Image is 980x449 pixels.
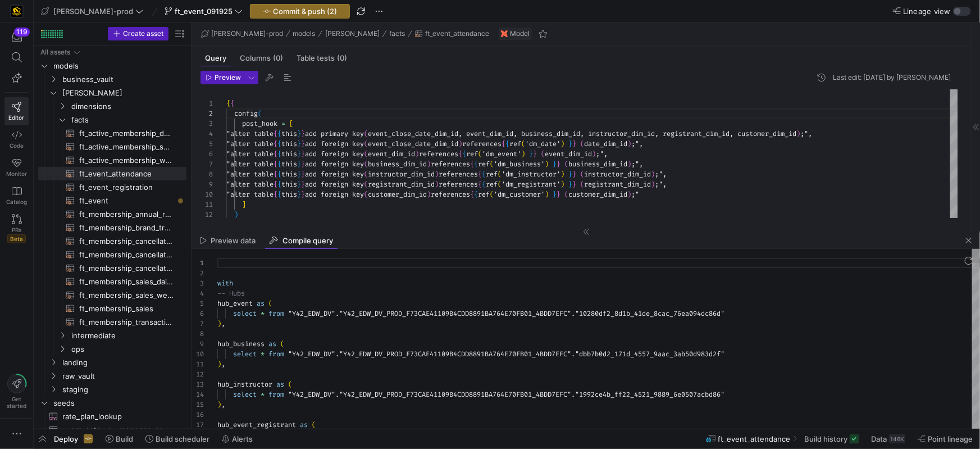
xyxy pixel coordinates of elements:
button: [PERSON_NAME]-prod [198,27,286,40]
span: intermediate [71,329,185,342]
div: Press SPACE to select this row. [38,46,186,59]
div: 9 [200,179,213,189]
span: ) [651,170,655,179]
span: ) [627,190,631,199]
span: } [529,149,533,158]
span: ;", [631,139,643,148]
span: raw_vault [62,370,185,383]
span: ) [545,190,549,199]
span: instructor_dim_id [368,170,435,179]
span: this [281,149,297,158]
button: [PERSON_NAME] [322,27,382,40]
span: (0) [337,55,347,62]
a: PRsBeta [4,210,29,248]
span: } [533,149,537,158]
span: ( [364,139,368,148]
button: ft_event_attendance [412,27,492,40]
span: { [274,149,277,158]
span: (0) [273,55,283,62]
span: Catalog [6,198,27,205]
span: ref [486,170,498,179]
span: } [557,160,560,169]
span: { [462,149,466,158]
div: 10 [200,189,213,199]
button: Preview [200,71,245,84]
span: } [301,170,305,179]
div: Press SPACE to select this row. [38,86,186,99]
span: Preview data [211,237,256,244]
div: Press SPACE to select this row. [38,126,186,140]
div: Press SPACE to select this row. [38,167,186,180]
span: [PERSON_NAME]-prod [211,30,283,38]
span: ft_event_attendance​​​​​​​​​​ [79,167,174,180]
span: } [297,129,301,138]
span: { [277,160,281,169]
span: staging [62,383,185,396]
div: 12 [200,210,213,220]
span: } [301,129,305,138]
span: { [274,129,277,138]
span: { [470,190,474,199]
span: Monitor [6,170,27,177]
span: { [277,180,281,189]
span: customer_dim_id [568,190,627,199]
span: add foreign key [305,139,364,148]
a: ft_membership_transaction​​​​​​​​​​ [38,315,186,329]
span: } [297,180,301,189]
span: ( [364,180,368,189]
span: references [439,180,478,189]
span: ft_event​​​​​​​​​​ [79,194,174,207]
span: ft_membership_brand_transfer​​​​​​​​​​ [79,221,174,234]
span: { [470,160,474,169]
a: ft_active_membership_snapshot​​​​​​​​​​ [38,140,186,153]
span: Commit & push (2) [273,7,337,16]
span: { [482,170,486,179]
a: rate_plan_lookup​​​​​​ [38,410,186,423]
span: ( [564,190,568,199]
span: } [301,139,305,148]
span: date_dim_id [584,139,627,148]
div: 7 [200,159,213,169]
span: ft_active_membership_daily_forecast​​​​​​​​​​ [79,127,174,140]
div: 119 [14,28,30,37]
span: { [474,190,478,199]
div: Press SPACE to select this row. [38,194,186,207]
a: https://storage.googleapis.com/y42-prod-data-exchange/images/uAsz27BndGEK0hZWDFeOjoxA7jCwgK9jE472... [4,2,29,21]
button: Data146K [866,429,910,448]
span: { [277,129,281,138]
span: references [431,190,470,199]
span: ft_membership_sales_weekly_forecast​​​​​​​​​​ [79,289,174,302]
a: ft_active_membership_daily_forecast​​​​​​​​​​ [38,126,186,140]
span: add foreign key [305,149,364,158]
span: add foreign key [305,180,364,189]
span: } [301,180,305,189]
span: } [568,170,572,179]
a: zuora_gateway_response_codes​​​​​​ [38,423,186,437]
span: "alter table [226,170,274,179]
span: ) [651,180,655,189]
span: "alter table [226,129,274,138]
span: Data [871,434,887,443]
span: Compile query [282,237,333,244]
div: Press SPACE to select this row. [38,261,186,275]
a: Monitor [4,153,29,182]
div: 8 [200,169,213,179]
span: "alter table [226,149,274,158]
a: Editor [4,97,29,125]
span: } [297,170,301,179]
div: Press SPACE to select this row. [38,234,186,248]
span: this [281,139,297,148]
a: ft_membership_annual_retention​​​​​​​​​​ [38,207,186,221]
span: { [274,170,277,179]
span: [ [289,119,293,128]
span: ) [627,139,631,148]
div: 11 [200,199,213,210]
div: Press SPACE to select this row. [38,221,186,234]
span: ft_membership_cancellations_weekly_forecast​​​​​​​​​​ [79,248,174,261]
span: models [293,30,316,38]
span: ) [592,149,596,158]
span: } [297,139,301,148]
span: ( [490,190,494,199]
a: ft_membership_cancellations​​​​​​​​​​ [38,261,186,275]
span: ft_membership_sales​​​​​​​​​​ [79,302,174,315]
